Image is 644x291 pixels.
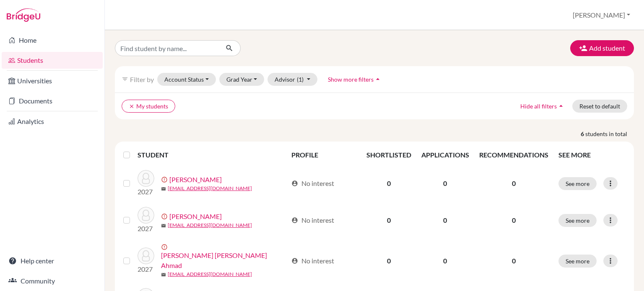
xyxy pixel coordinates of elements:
[570,40,634,56] button: Add student
[291,178,334,188] div: No interest
[520,103,557,110] span: Hide all filters
[361,145,416,165] th: SHORTLISTED
[129,103,135,109] i: clear
[2,113,103,130] a: Analytics
[558,177,597,190] button: See more
[161,213,169,220] span: error_outline
[138,145,286,165] th: STUDENT
[130,75,154,83] span: Filter by
[168,221,252,229] a: [EMAIL_ADDRESS][DOMAIN_NAME]
[321,73,389,86] button: Show more filtersarrow_drop_up
[297,76,304,83] span: (1)
[553,145,631,165] th: SEE MORE
[291,215,334,225] div: No interest
[361,202,416,239] td: 0
[291,180,298,187] span: account_circle
[2,93,103,109] a: Documents
[168,185,252,192] a: [EMAIL_ADDRESS][DOMAIN_NAME]
[479,215,548,225] p: 0
[138,207,154,224] img: Rao, Anjali Girish
[219,73,265,86] button: Grad Year
[157,73,216,86] button: Account Status
[138,264,154,274] p: 2027
[161,223,166,228] span: mail
[558,214,597,227] button: See more
[2,32,103,49] a: Home
[2,252,103,269] a: Help center
[291,217,298,224] span: account_circle
[161,250,288,270] a: [PERSON_NAME] [PERSON_NAME] Ahmad
[361,165,416,202] td: 0
[2,52,103,69] a: Students
[416,239,474,283] td: 0
[416,145,474,165] th: APPLICATIONS
[513,100,572,113] button: Hide all filtersarrow_drop_up
[138,247,154,264] img: Shaikh, Abdul Hadi Raqeeb Ahmad
[361,239,416,283] td: 0
[161,272,166,277] span: mail
[416,202,474,239] td: 0
[474,145,553,165] th: RECOMMENDATIONS
[286,145,361,165] th: PROFILE
[374,75,382,83] i: arrow_drop_up
[138,187,154,197] p: 2027
[169,211,222,221] a: [PERSON_NAME]
[572,100,627,113] button: Reset to default
[267,73,317,86] button: Advisor(1)
[138,170,154,187] img: Jayaprakash, Anagha
[138,224,154,234] p: 2027
[569,7,634,23] button: [PERSON_NAME]
[169,175,222,185] a: [PERSON_NAME]
[581,129,585,138] strong: 6
[161,244,169,250] span: error_outline
[122,76,128,82] i: filter_list
[122,100,175,113] button: clearMy students
[2,72,103,89] a: Universities
[161,176,169,183] span: error_outline
[291,258,298,264] span: account_circle
[479,256,548,266] p: 0
[7,8,40,22] img: Bridge-U
[416,165,474,202] td: 0
[585,129,634,138] span: students in total
[328,76,374,83] span: Show more filters
[558,255,597,268] button: See more
[2,273,103,289] a: Community
[479,178,548,188] p: 0
[168,270,252,278] a: [EMAIL_ADDRESS][DOMAIN_NAME]
[557,102,565,110] i: arrow_drop_up
[115,40,219,56] input: Find student by name...
[161,186,166,191] span: mail
[291,256,334,266] div: No interest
